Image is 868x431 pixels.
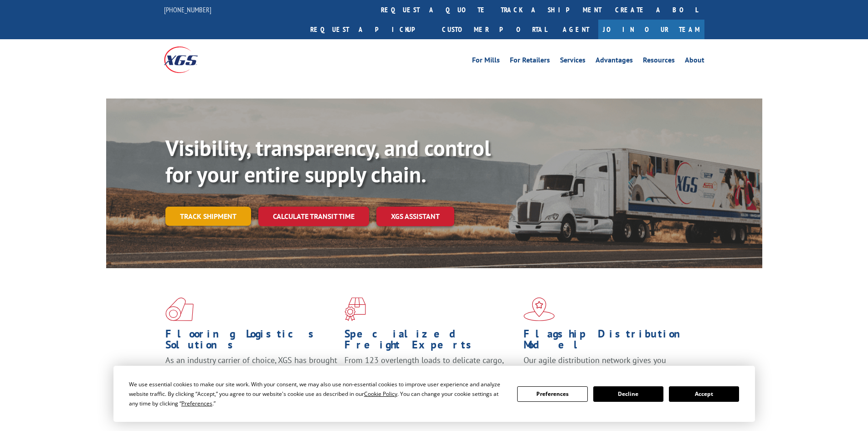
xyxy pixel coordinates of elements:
[165,207,251,226] a: Track shipment
[524,328,696,355] h1: Flagship Distribution Model
[643,57,675,67] a: Resources
[435,20,554,39] a: Customer Portal
[472,57,500,67] a: For Mills
[303,20,435,39] a: Request a pickup
[181,400,212,407] span: Preferences
[165,297,194,321] img: xgs-icon-total-supply-chain-intelligence-red
[669,386,739,402] button: Accept
[517,386,587,402] button: Preferences
[598,20,704,39] a: Join Our Team
[113,366,755,422] div: Cookie Consent Prompt
[129,379,506,408] div: We use essential cookies to make our site work. With your consent, we may also use non-essential ...
[596,57,633,67] a: Advantages
[344,355,517,395] p: From 123 overlength loads to delicate cargo, our experienced staff knows the best way to move you...
[376,207,454,226] a: XGS ASSISTANT
[164,5,211,14] a: [PHONE_NUMBER]
[344,297,366,321] img: xgs-icon-focused-on-flooring-red
[554,20,598,39] a: Agent
[524,355,691,376] span: Our agile distribution network gives you nationwide inventory management on demand.
[560,57,586,67] a: Services
[593,386,663,402] button: Decline
[165,355,337,387] span: As an industry carrier of choice, XGS has brought innovation and dedication to flooring logistics...
[524,297,555,321] img: xgs-icon-flagship-distribution-model-red
[165,134,491,188] b: Visibility, transparency, and control for your entire supply chain.
[364,390,397,398] span: Cookie Policy
[344,328,517,355] h1: Specialized Freight Experts
[165,328,338,355] h1: Flooring Logistics Solutions
[258,207,369,226] a: Calculate transit time
[510,57,550,67] a: For Retailers
[685,57,704,67] a: About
